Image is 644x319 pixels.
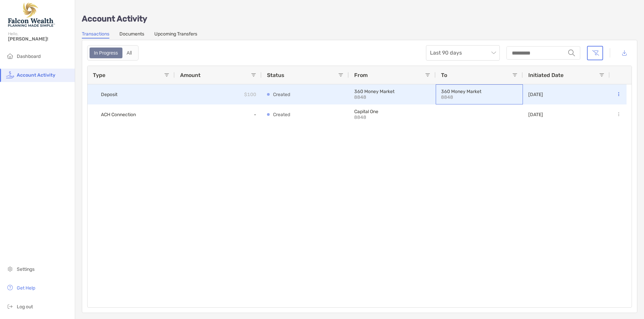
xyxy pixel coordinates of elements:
a: Upcoming Transfers [154,31,197,38]
a: Transactions [82,31,109,38]
p: Created [273,110,290,119]
div: In Progress [90,48,122,58]
span: Last 90 days [430,46,496,60]
img: Falcon Wealth Planning Logo [8,3,55,27]
img: settings icon [6,265,14,273]
span: To [441,72,447,78]
img: get-help icon [6,284,14,292]
p: 8848 [354,114,401,120]
span: Account Activity [17,72,55,78]
span: Amount [180,72,201,78]
p: [DATE] [528,112,543,117]
span: Type [93,72,105,78]
p: 360 Money Market [441,89,518,94]
p: Created [273,90,290,99]
div: segmented control [87,45,139,61]
img: input icon [568,50,575,56]
p: Account Activity [82,15,637,23]
p: 360 Money Market [354,89,430,94]
img: activity icon [6,71,14,79]
span: From [354,72,368,78]
p: $100 [244,90,256,99]
p: 8848 [354,94,401,100]
img: household icon [6,52,14,60]
p: 8848 [441,94,488,100]
span: [PERSON_NAME]! [8,36,71,42]
span: Status [267,72,284,78]
a: Documents [119,31,144,38]
div: All [123,48,136,58]
span: Log out [17,304,33,310]
span: Dashboard [17,54,41,59]
span: Get Help [17,285,35,291]
div: - [175,104,262,125]
span: Settings [17,266,35,272]
span: ACH Connection [101,109,136,120]
span: Initiated Date [528,72,563,78]
img: logout icon [6,302,14,310]
p: Capital One [354,109,430,114]
p: [DATE] [528,92,543,97]
span: Deposit [101,89,117,100]
button: Clear filters [587,46,603,60]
